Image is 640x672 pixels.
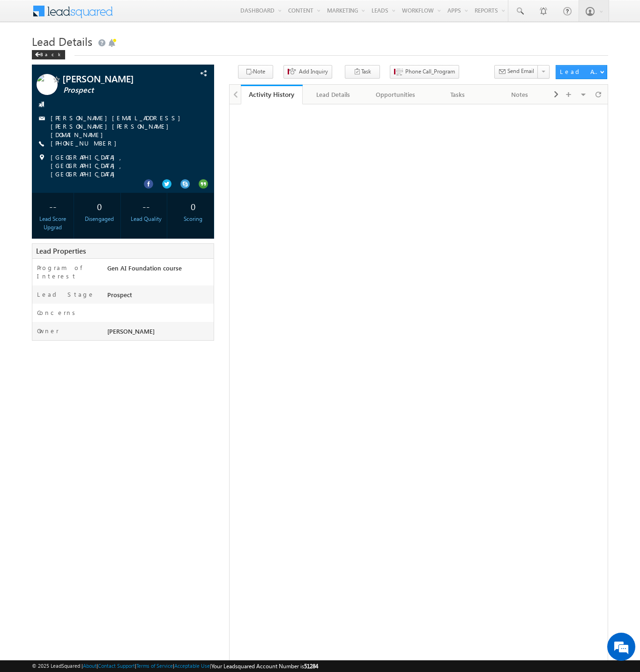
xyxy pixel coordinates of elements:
button: Add Inquiry [283,65,332,79]
a: Back [32,50,70,58]
a: Contact Support [98,663,135,669]
label: Concerns [37,308,79,317]
span: [PHONE_NUMBER] [51,139,121,148]
span: [PERSON_NAME] [107,327,155,335]
button: Lead Actions [556,65,607,79]
div: Opportunities [372,89,418,100]
span: Your Leadsquared Account Number is [211,663,318,670]
a: Terms of Service [136,663,173,669]
div: Lead Details [310,89,356,100]
span: Send Email [507,67,534,75]
div: Gen AI Foundation course [105,263,214,277]
a: About [83,663,97,669]
div: Disengaged [81,215,118,223]
span: © 2025 LeadSquared | | | | | [32,662,318,671]
a: Activity History [241,85,303,104]
div: -- [34,197,71,215]
button: Send Email [494,65,538,79]
div: Activity History [248,90,296,99]
div: 0 [81,197,118,215]
button: Note [238,65,273,79]
div: Scoring [174,215,211,223]
a: [PERSON_NAME][EMAIL_ADDRESS][PERSON_NAME][PERSON_NAME][DOMAIN_NAME] [51,114,185,139]
a: Acceptable Use [174,663,210,669]
label: Program of Interest [37,263,98,280]
a: Lead Details [303,85,365,104]
div: Lead Actions [560,67,600,76]
div: Lead Quality [128,215,165,223]
div: Lead Score Upgrad [34,215,71,232]
label: Lead Stage [37,290,95,299]
span: Phone Call_Program [405,67,455,76]
span: Lead Details [32,34,92,49]
div: Tasks [434,89,480,100]
a: Tasks [427,85,489,104]
div: 0 [174,197,211,215]
span: [GEOGRAPHIC_DATA], [GEOGRAPHIC_DATA], [GEOGRAPHIC_DATA] [51,153,197,178]
span: Lead Properties [36,246,86,256]
button: Phone Call_Program [390,65,459,79]
div: Notes [496,89,542,100]
span: Prospect [63,86,176,95]
span: Add Inquiry [299,67,328,76]
a: Notes [489,85,551,104]
div: -- [128,197,165,215]
div: Back [32,50,65,59]
div: Prospect [105,290,214,303]
span: 51284 [304,663,318,670]
span: [PERSON_NAME] [62,74,175,83]
label: Owner [37,327,59,335]
button: Task [345,65,380,79]
img: Profile photo [37,74,58,98]
a: Opportunities [365,85,427,104]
